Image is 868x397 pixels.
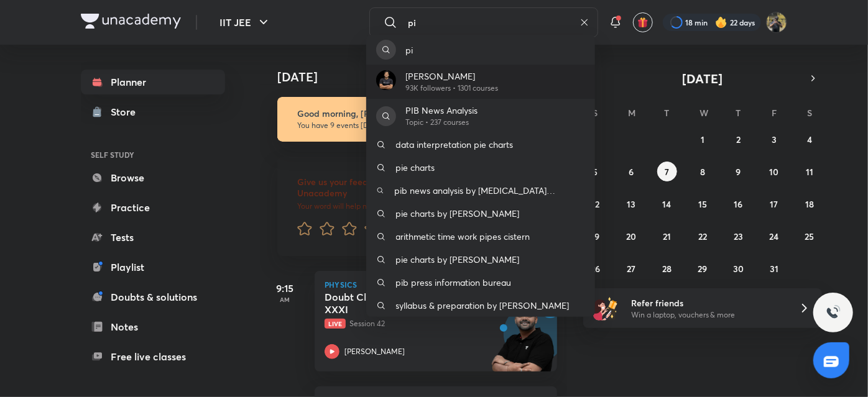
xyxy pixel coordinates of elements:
[396,161,435,174] p: pie charts
[396,207,520,220] p: pie charts by [PERSON_NAME]
[406,70,499,83] p: [PERSON_NAME]
[396,276,512,289] p: pib press information bureau
[396,138,514,151] p: data interpretation pie charts
[376,70,396,90] img: Avatar
[406,83,499,94] p: 93K followers • 1301 courses
[406,117,478,128] p: Topic • 237 courses
[366,133,595,156] a: data interpretation pie charts
[396,230,530,243] p: arithmetic time work pipes cistern
[826,305,841,320] img: ttu
[366,248,595,271] a: pie charts by [PERSON_NAME]
[366,99,595,133] a: PIB News AnalysisTopic • 237 courses
[366,225,595,248] a: arithmetic time work pipes cistern
[406,104,478,117] p: PIB News Analysis
[396,299,570,312] p: syllabus & preparation by [PERSON_NAME]
[396,253,520,266] p: pie charts by [PERSON_NAME]
[366,294,595,317] a: syllabus & preparation by [PERSON_NAME]
[366,156,595,179] a: pie charts
[394,184,584,197] p: pib news analysis by [MEDICAL_DATA][PERSON_NAME]
[366,65,595,99] a: Avatar[PERSON_NAME]93K followers • 1301 courses
[366,271,595,294] a: pib press information bureau
[406,43,413,57] p: pi
[366,179,595,202] a: pib news analysis by [MEDICAL_DATA][PERSON_NAME]
[366,202,595,225] a: pie charts by [PERSON_NAME]
[366,35,595,65] a: pi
